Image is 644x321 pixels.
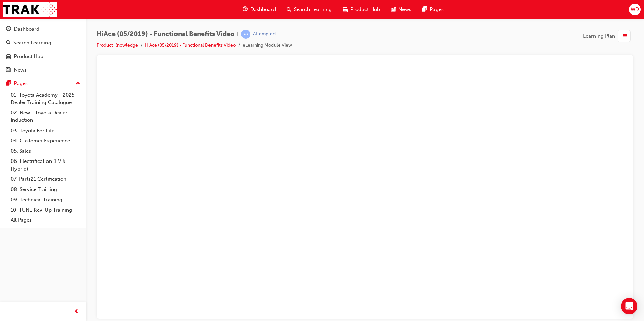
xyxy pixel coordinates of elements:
span: Search Learning [294,6,332,13]
span: up-icon [76,79,80,88]
a: 10. TUNE Rev-Up Training [8,205,83,215]
span: learningRecordVerb_ATTEMPT-icon [241,30,250,39]
span: pages-icon [422,5,427,14]
button: Pages [3,77,83,90]
a: 01. Toyota Academy - 2025 Dealer Training Catalogue [8,90,83,108]
span: Product Hub [350,6,380,13]
span: list-icon [622,32,627,40]
a: Search Learning [3,37,83,49]
a: search-iconSearch Learning [281,3,337,16]
a: 07. Parts21 Certification [8,174,83,184]
div: Open Intercom Messenger [621,298,637,314]
li: eLearning Module View [243,42,292,49]
span: Learning Plan [583,32,615,40]
a: 02. New - Toyota Dealer Induction [8,108,83,126]
a: All Pages [8,215,83,225]
a: News [3,64,83,76]
a: news-iconNews [385,3,417,16]
div: Product Hub [14,52,43,60]
a: guage-iconDashboard [237,3,281,16]
button: DashboardSearch LearningProduct HubNews [3,22,83,77]
span: WD [631,6,639,13]
div: Search Learning [13,39,51,47]
div: Pages [14,80,28,87]
span: news-icon [6,67,11,73]
span: Dashboard [250,6,276,13]
span: guage-icon [6,26,11,32]
a: 04. Customer Experience [8,136,83,146]
span: pages-icon [6,81,11,87]
a: 09. Technical Training [8,194,83,205]
span: news-icon [391,5,396,14]
a: HiAce (05/2019) - Functional Benefits Video [145,42,236,48]
img: Trak [3,2,57,17]
a: Product Hub [3,50,83,63]
div: Dashboard [14,25,39,33]
span: guage-icon [243,5,248,14]
a: car-iconProduct Hub [337,3,385,16]
span: HiAce (05/2019) - Functional Benefits Video [97,30,234,38]
a: 08. Service Training [8,184,83,195]
a: 05. Sales [8,146,83,156]
button: WD [629,4,641,15]
button: Learning Plan [583,30,633,42]
div: Attempted [253,31,276,37]
span: search-icon [287,5,291,14]
span: prev-icon [74,308,79,316]
a: 06. Electrification (EV & Hybrid) [8,156,83,174]
span: | [237,30,238,38]
span: News [398,6,411,13]
a: 03. Toyota For Life [8,126,83,136]
a: Product Knowledge [97,42,138,48]
span: car-icon [343,5,348,14]
span: search-icon [6,40,11,46]
a: Dashboard [3,23,83,35]
span: car-icon [6,53,11,60]
div: News [14,66,27,74]
span: Pages [430,6,444,13]
a: pages-iconPages [417,3,449,16]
